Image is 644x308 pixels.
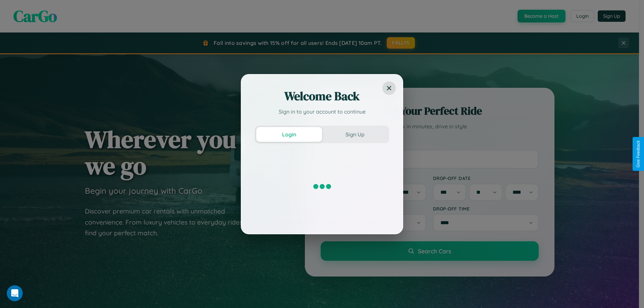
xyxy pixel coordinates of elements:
iframe: Intercom live chat [7,285,23,301]
p: Sign in to your account to continue [255,108,389,116]
button: Sign Up [322,127,388,142]
button: Login [256,127,322,142]
div: Give Feedback [636,140,641,168]
h2: Welcome Back [255,88,389,104]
